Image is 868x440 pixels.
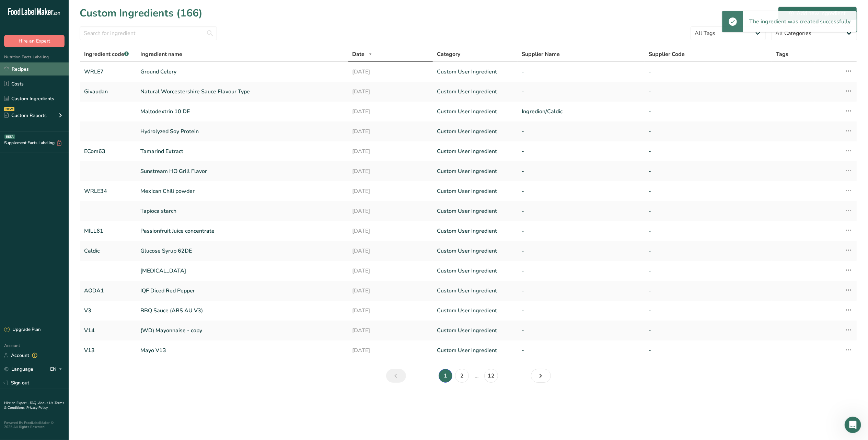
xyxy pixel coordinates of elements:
[845,417,861,433] iframe: Intercom live chat
[352,247,429,255] a: [DATE]
[4,135,15,139] div: BETA
[30,401,38,405] a: FAQ .
[352,346,429,355] a: [DATE]
[140,287,344,295] a: IQF Diced Red Pepper
[140,68,344,76] a: Ground Celery
[522,147,640,155] a: -
[352,207,429,215] a: [DATE]
[437,147,513,155] a: Custom User Ingredient
[778,7,857,20] button: Add new ingredient
[4,326,40,333] div: Upgrade Plan
[4,401,28,405] a: Hire an Expert .
[4,421,65,429] div: Powered By FoodLabelMaker © 2025 All Rights Reserved
[649,346,768,355] a: -
[26,405,48,410] a: Privacy Policy
[649,326,768,335] a: -
[649,147,768,155] a: -
[649,227,768,235] a: -
[649,167,768,175] a: -
[84,50,129,58] span: Ingredient code
[437,326,513,335] a: Custom User Ingredient
[437,107,513,116] a: Custom User Ingredient
[437,50,460,58] span: Category
[352,127,429,136] a: [DATE]
[455,369,469,383] a: Page 2.
[649,287,768,295] a: -
[140,326,344,335] a: (WD) Mayonnaise - copy
[522,107,640,116] a: Ingredion/Caldic
[352,68,429,76] a: [DATE]
[4,363,33,375] a: Language
[140,127,344,136] a: Hydrolyzed Soy Protein
[84,326,132,335] a: V14
[437,127,513,136] a: Custom User Ingredient
[437,187,513,195] a: Custom User Ingredient
[352,107,429,116] a: [DATE]
[84,346,132,355] a: V13
[522,267,640,275] a: -
[140,267,344,275] a: [MEDICAL_DATA]
[522,306,640,315] a: -
[649,88,768,96] a: -
[522,346,640,355] a: -
[140,88,344,96] a: Natural Worcestershire Sauce Flavour Type
[84,247,132,255] a: Caldic
[437,306,513,315] a: Custom User Ingredient
[649,306,768,315] a: -
[776,50,788,58] span: Tags
[522,88,640,96] a: -
[140,147,344,155] a: Tamarind Extract
[38,401,55,405] a: About Us .
[140,107,344,116] a: Maltodextrin 10 DE
[649,127,768,136] a: -
[522,227,640,235] a: -
[522,287,640,295] a: -
[649,50,685,58] span: Supplier Code
[84,68,132,76] a: WRLE7
[649,107,768,116] a: -
[84,187,132,195] a: WRLE34
[437,88,513,96] a: Custom User Ingredient
[352,267,429,275] a: [DATE]
[352,287,429,295] a: [DATE]
[522,68,640,76] a: -
[84,88,132,96] a: Givaudan
[140,50,182,58] span: Ingredient name
[522,247,640,255] a: -
[140,227,344,235] a: Passionfruit Juice concentrate
[140,167,344,175] a: Sunstream HO Grill Flavor
[522,50,560,58] span: Supplier Name
[522,127,640,136] a: -
[649,187,768,195] a: -
[649,267,768,275] a: -
[789,9,846,18] div: Add new ingredient
[437,167,513,175] a: Custom User Ingredient
[84,306,132,315] a: V3
[386,369,406,383] a: Previous
[84,147,132,155] a: ECom63
[4,107,14,111] div: NEW
[522,167,640,175] a: -
[649,207,768,215] a: -
[4,35,65,47] button: Hire an Expert
[50,365,65,373] div: EN
[352,147,429,155] a: [DATE]
[80,26,217,40] input: Search for ingredient
[4,401,64,410] a: Terms & Conditions .
[522,326,640,335] a: -
[649,68,768,76] a: -
[352,88,429,96] a: [DATE]
[352,187,429,195] a: [DATE]
[352,167,429,175] a: [DATE]
[437,346,513,355] a: Custom User Ingredient
[743,11,857,32] div: The ingredient was created successfully
[531,369,551,383] a: Next
[140,306,344,315] a: BBQ Sauce (ABS AU V3)
[352,306,429,315] a: [DATE]
[140,247,344,255] a: Glucose Syrup 62DE
[437,207,513,215] a: Custom User Ingredient
[437,227,513,235] a: Custom User Ingredient
[649,247,768,255] a: -
[352,326,429,335] a: [DATE]
[484,369,498,383] a: Page 12.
